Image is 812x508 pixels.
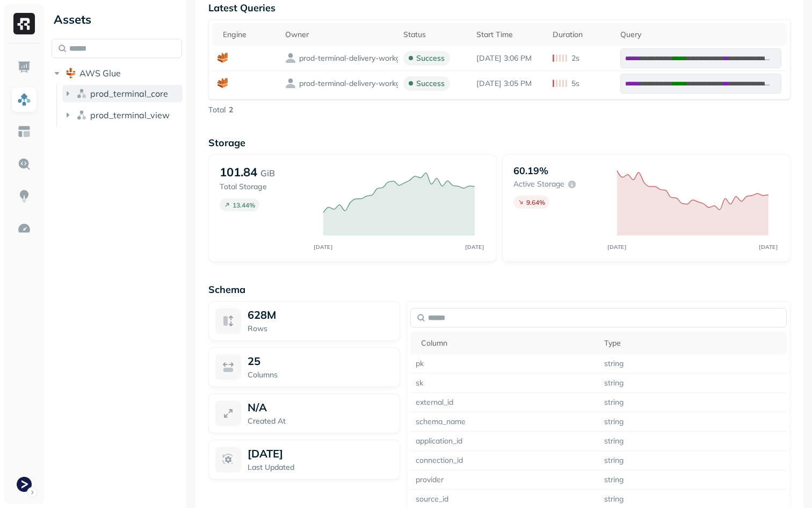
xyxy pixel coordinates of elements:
p: Storage [208,137,791,149]
div: Column [421,338,593,348]
p: 9.64 % [526,198,545,206]
td: external_id [410,393,598,412]
div: Query [620,30,781,40]
tspan: [DATE] [759,244,778,250]
p: Schema [208,283,791,296]
p: 5s [571,78,579,89]
p: Last Updated [248,462,393,473]
td: string [599,393,787,412]
td: string [599,470,787,490]
td: string [599,412,787,432]
span: prod_terminal_core [90,88,168,99]
button: prod_terminal_core [62,85,183,102]
p: success [416,53,445,63]
tspan: [DATE] [466,244,484,250]
td: string [599,451,787,470]
td: provider [410,470,598,490]
td: application_id [410,432,598,451]
td: string [599,354,787,374]
span: AWS Glue [79,68,121,78]
span: 628M [248,308,276,321]
img: Terminal [17,477,32,492]
p: Total Storage [220,182,313,192]
img: Ryft [13,13,35,34]
p: [DATE] [248,447,283,460]
tspan: [DATE] [608,244,627,250]
img: namespace [76,110,87,120]
p: success [416,78,445,89]
p: prod-terminal-delivery-workgroup [299,78,407,89]
div: Type [604,338,781,348]
div: Start Time [476,30,541,40]
p: 60.19% [513,164,548,177]
img: Dashboard [17,60,31,74]
img: Query Explorer [17,157,31,171]
p: N/A [248,400,267,414]
tspan: [DATE] [314,244,333,250]
button: AWS Glue [52,65,182,82]
p: Sep 25, 2025 3:06 PM [476,53,541,63]
img: Optimization [17,221,31,235]
td: string [599,432,787,451]
p: Rows [248,324,393,334]
div: Owner [285,30,393,40]
p: 25 [248,354,260,368]
p: 2s [571,53,579,63]
p: 2 [229,105,233,115]
td: sk [410,374,598,393]
div: Status [403,30,466,40]
p: Sep 25, 2025 3:05 PM [476,78,541,89]
p: Latest Queries [208,2,791,14]
p: Total [208,105,226,115]
div: Engine [223,30,274,40]
img: root [66,68,76,78]
img: Assets [17,92,31,106]
div: Duration [553,30,610,40]
p: 101.84 [220,164,257,180]
span: prod_terminal_view [90,110,170,120]
td: schema_name [410,412,598,432]
img: Insights [17,189,31,203]
td: connection_id [410,451,598,470]
p: prod-terminal-delivery-workgroup [299,53,407,63]
p: Active storage [513,179,564,189]
button: prod_terminal_view [62,106,183,124]
p: Created At [248,416,393,426]
div: Assets [52,11,182,28]
img: namespace [76,88,87,99]
img: Asset Explorer [17,125,31,139]
td: pk [410,354,598,374]
p: 13.44 % [233,201,255,209]
p: Columns [248,370,393,380]
td: string [599,374,787,393]
p: GiB [260,167,275,180]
